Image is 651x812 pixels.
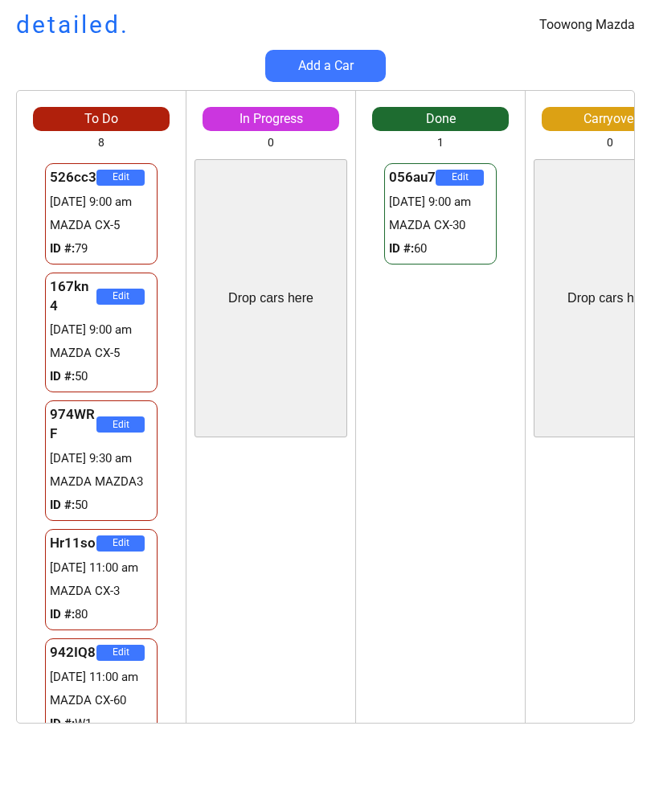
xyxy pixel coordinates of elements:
[50,345,153,362] div: MAZDA CX-5
[50,405,96,444] div: 974WRF
[96,535,145,552] button: Edit
[96,645,145,661] button: Edit
[50,369,75,383] strong: ID #:
[33,110,170,128] div: To Do
[50,716,75,731] strong: ID #:
[50,474,153,490] div: MAZDA MAZDA3
[50,669,153,686] div: [DATE] 11:00 am
[228,289,313,307] div: Drop cars here
[50,194,153,211] div: [DATE] 9:00 am
[203,110,339,128] div: In Progress
[50,692,153,709] div: MAZDA CX-60
[50,716,153,732] div: W1
[50,497,153,514] div: 50
[50,241,75,256] strong: ID #:
[50,534,96,553] div: Hr11so
[436,170,484,186] button: Edit
[50,450,153,467] div: [DATE] 9:30 am
[389,240,492,257] div: 60
[50,240,153,257] div: 79
[372,110,509,128] div: Done
[50,368,153,385] div: 50
[50,217,153,234] div: MAZDA CX-5
[96,416,145,433] button: Edit
[96,289,145,305] button: Edit
[389,217,492,234] div: MAZDA CX-30
[268,135,274,151] div: 0
[50,643,96,662] div: 942IQ8
[50,607,75,621] strong: ID #:
[437,135,444,151] div: 1
[50,606,153,623] div: 80
[389,241,414,256] strong: ID #:
[96,170,145,186] button: Edit
[50,277,96,316] div: 167kn4
[50,583,153,600] div: MAZDA CX-3
[389,194,492,211] div: [DATE] 9:00 am
[50,498,75,512] strong: ID #:
[50,322,153,338] div: [DATE] 9:00 am
[50,168,96,187] div: 526cc3
[98,135,104,151] div: 8
[607,135,613,151] div: 0
[389,168,436,187] div: 056au7
[265,50,386,82] button: Add a Car
[50,560,153,576] div: [DATE] 11:00 am
[16,8,129,42] h1: detailed.
[539,16,635,34] div: Toowong Mazda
